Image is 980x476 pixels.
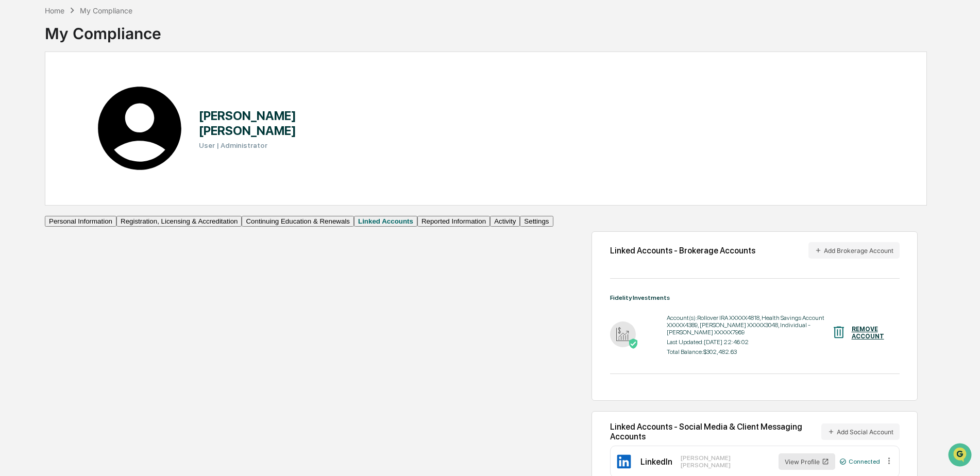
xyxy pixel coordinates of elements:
div: Connected [839,458,880,465]
div: Home [45,6,64,15]
span: [PERSON_NAME].[PERSON_NAME] [32,168,137,176]
span: [PERSON_NAME].[PERSON_NAME] [32,140,137,148]
div: LinkedIn [640,457,672,467]
div: 🖐️ [10,212,19,220]
div: 🗄️ [75,212,83,220]
button: See all [160,112,188,125]
button: Continuing Education & Renewals [242,216,354,227]
button: Registration, Licensing & Accreditation [116,216,242,227]
span: Pylon [103,256,125,263]
img: Steve.Lennart [10,130,27,147]
span: Sep 11 [144,168,166,176]
a: 🔎Data Lookup [6,226,69,245]
button: Add Social Account [821,423,900,440]
a: 🖐️Preclearance [6,207,71,225]
span: Sep 11 [144,140,166,148]
div: Total Balance: $302,482.63 [667,348,831,355]
div: secondary tabs example [45,216,553,227]
div: Last Updated: [DATE] 22:46:02 [667,338,831,346]
button: Activity [490,216,520,227]
div: Account(s): Rollover IRA XXXXX4818, Health Savings Account XXXXX4389, [PERSON_NAME] XXXXX3048, In... [667,314,831,336]
img: REMOVE ACCOUNT [831,325,847,340]
img: 4531339965365_218c74b014194aa58b9b_72.jpg [22,79,40,97]
span: Data Lookup [21,230,65,241]
button: Linked Accounts [354,216,417,227]
div: Linked Accounts - Social Media & Client Messaging Accounts [610,422,900,441]
span: Attestations [85,211,128,221]
h3: User | Administrator [199,141,296,149]
button: Start new chat [175,82,188,94]
div: 🔎 [10,231,19,240]
div: Linked Accounts - Brokerage Accounts [610,246,755,256]
span: • [139,168,142,176]
iframe: Open customer support [947,442,975,470]
div: Past conversations [10,114,69,123]
div: My Compliance [80,6,132,15]
div: Start new chat [46,79,169,89]
img: LinkedIn Icon [616,453,632,470]
div: REMOVE ACCOUNT [852,326,884,340]
span: • [139,140,142,148]
img: Steve.Lennart [10,158,27,175]
div: My Compliance [45,16,161,43]
p: How can we help? [10,22,188,38]
button: Add Brokerage Account [808,242,900,259]
div: [PERSON_NAME] [PERSON_NAME] [681,454,774,469]
button: Reported Information [417,216,490,227]
a: 🗄️Attestations [71,207,132,225]
div: Fidelity Investments [610,294,900,301]
button: View Profile [779,453,835,470]
img: Fidelity Investments - Active [610,321,636,347]
div: We're available if you need us! [46,89,142,97]
h1: [PERSON_NAME] [PERSON_NAME] [199,108,296,138]
span: Preclearance [21,211,66,221]
button: Personal Information [45,216,116,227]
a: Powered byPylon [73,255,125,263]
img: Active [628,338,638,349]
img: 1746055101610-c473b297-6a78-478c-a979-82029cc54cd1 [10,79,29,97]
button: Settings [520,216,553,227]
